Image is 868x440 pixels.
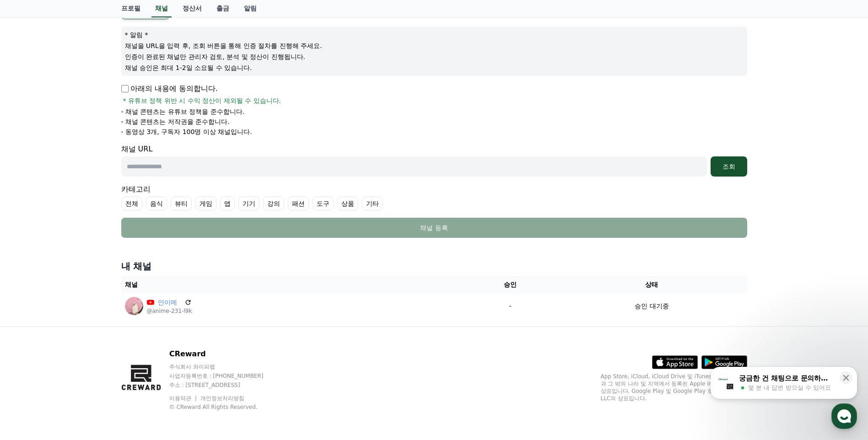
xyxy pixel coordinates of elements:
[468,301,553,311] p: -
[121,276,464,293] th: 채널
[29,304,34,311] span: 홈
[313,197,334,210] label: 도구
[288,197,309,210] label: 패션
[169,381,281,389] p: 주소 : [STREET_ADDRESS]
[121,107,245,116] p: - 채널 콘텐츠는 유튜브 정책을 준수합니다.
[464,276,556,293] th: 승인
[169,363,281,370] p: 주식회사 와이피랩
[147,307,192,315] p: @anime-231-l9k
[169,349,281,360] p: CReward
[195,197,216,210] label: 게임
[169,395,198,402] a: 이용약관
[711,156,747,177] button: 조회
[121,83,218,94] p: 아래의 내용에 동의합니다.
[125,297,143,315] img: 안이메
[3,290,60,313] a: 홈
[146,197,167,210] label: 음식
[121,260,747,273] h4: 내 채널
[169,372,281,380] p: 사업자등록번호 : [PHONE_NUMBER]
[200,395,244,402] a: 개인정보처리방침
[60,290,118,313] a: 대화
[220,197,235,210] label: 앱
[118,290,176,313] a: 설정
[121,117,230,126] p: - 채널 콘텐츠는 저작권을 준수합니다.
[171,197,192,210] label: 뷰티
[121,127,252,136] p: - 동영상 3개, 구독자 100명 이상 채널입니다.
[635,301,669,311] p: 승인 대기중
[121,197,142,210] label: 전체
[125,63,744,72] p: 채널 승인은 최대 1-2일 소요될 수 있습니다.
[158,298,181,307] a: 안이메
[125,41,744,50] p: 채널을 URL을 입력 후, 조회 버튼을 통해 인증 절차를 진행해 주세요.
[125,52,744,61] p: 인증이 완료된 채널만 관리자 검토, 분석 및 정산이 진행됩니다.
[121,218,747,238] button: 채널 등록
[263,197,284,210] label: 강의
[556,276,747,293] th: 상태
[121,184,747,210] div: 카테고리
[238,197,259,210] label: 기기
[714,162,744,171] div: 조회
[169,403,281,411] p: © CReward All Rights Reserved.
[601,373,747,402] p: App Store, iCloud, iCloud Drive 및 iTunes Store는 미국과 그 밖의 나라 및 지역에서 등록된 Apple Inc.의 서비스 상표입니다. Goo...
[362,197,383,210] label: 기타
[123,96,281,105] span: * 유튜브 정책 위반 시 수익 정산이 제외될 수 있습니다.
[141,304,152,311] span: 설정
[140,223,729,232] div: 채널 등록
[121,144,747,177] div: 채널 URL
[337,197,358,210] label: 상품
[84,304,95,311] span: 대화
